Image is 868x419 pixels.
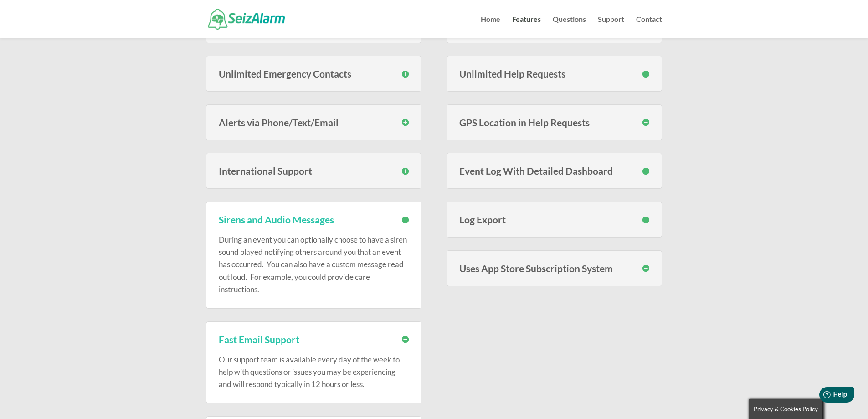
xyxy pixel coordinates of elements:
[636,16,662,38] a: Contact
[459,118,649,127] h3: GPS Location in Help Requests
[459,215,649,224] h3: Log Export
[219,335,409,344] h3: Fast Email Support
[219,215,409,224] h3: Sirens and Audio Messages
[219,118,409,127] h3: Alerts via Phone/Text/Email
[787,383,858,409] iframe: Help widget launcher
[754,405,818,413] span: Privacy & Cookies Policy
[219,233,409,295] p: During an event you can optionally choose to have a siren sound played notifying others around yo...
[219,353,409,391] p: Our support team is available every day of the week to help with questions or issues you may be e...
[219,69,409,78] h3: Unlimited Emergency Contacts
[459,166,649,176] h3: Event Log With Detailed Dashboard
[598,16,624,38] a: Support
[219,166,409,176] h3: International Support
[481,16,500,38] a: Home
[459,69,649,78] h3: Unlimited Help Requests
[459,264,649,273] h3: Uses App Store Subscription System
[512,16,541,38] a: Features
[553,16,586,38] a: Questions
[208,9,285,29] img: SeizAlarm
